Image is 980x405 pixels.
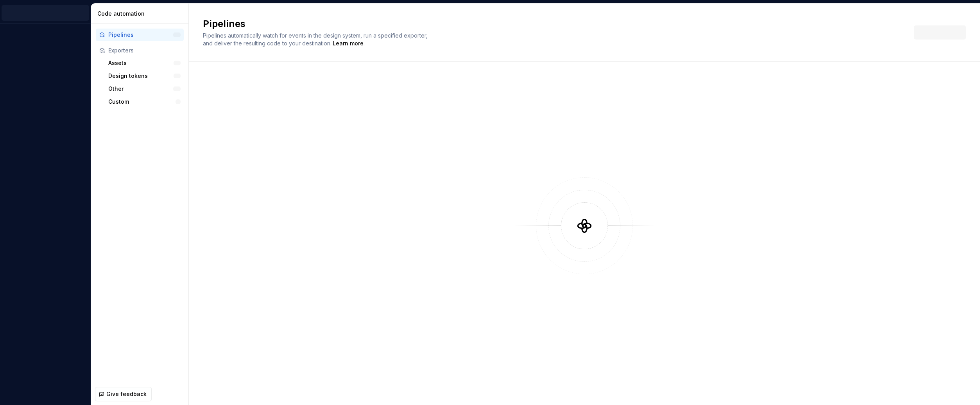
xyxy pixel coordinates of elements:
button: Pipelines [96,29,184,41]
div: Pipelines [108,31,173,39]
h2: Pipelines [203,18,905,30]
button: Assets [105,57,184,69]
button: Other [105,83,184,95]
button: Design tokens [105,70,184,82]
div: Code automation [97,10,185,18]
div: Assets [108,59,174,67]
button: Give feedback [95,387,152,401]
div: Design tokens [108,72,174,80]
span: Pipelines automatically watch for events in the design system, run a specified exporter, and deli... [203,32,429,47]
button: Custom [105,95,184,108]
span: . [331,41,365,47]
div: Custom [108,98,176,106]
div: Other [108,85,173,93]
span: Give feedback [106,390,147,398]
div: Exporters [108,47,181,54]
a: Learn more [333,40,364,47]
